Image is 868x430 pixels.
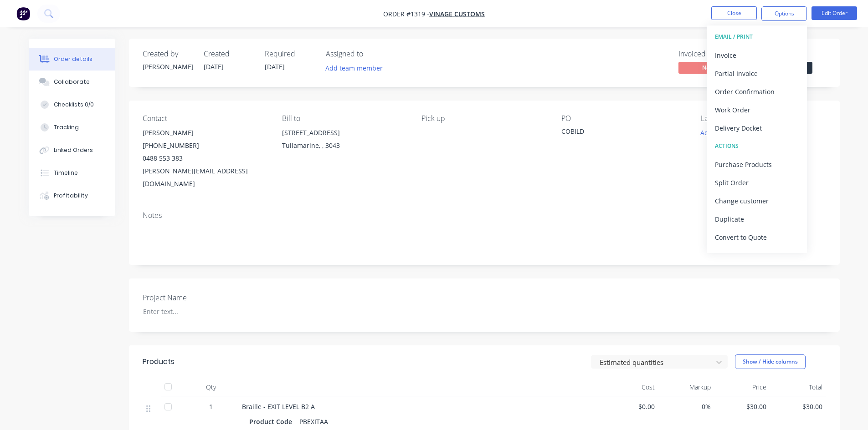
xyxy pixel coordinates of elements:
div: Labels [701,114,826,123]
div: PO [561,114,686,123]
div: [PERSON_NAME][PHONE_NUMBER]0488 553 383[PERSON_NAME][EMAIL_ADDRESS][DOMAIN_NAME] [143,126,267,190]
img: Factory [16,7,30,20]
button: Tracking [29,116,115,139]
div: Total [770,378,826,396]
div: [STREET_ADDRESS] [282,126,407,139]
span: Order #1319 - [383,10,429,18]
div: Timeline [54,169,78,177]
div: COBILD [561,126,675,139]
div: [PHONE_NUMBER] [143,139,267,152]
div: Duplicate [715,212,799,226]
button: Add team member [320,62,387,74]
button: Checklists 0/0 [29,93,115,116]
button: Options [761,6,807,21]
div: Product Code [249,415,296,428]
div: Archive [715,249,799,262]
a: Vinage Customs [429,10,485,18]
span: No [678,62,733,73]
div: [PERSON_NAME] [143,62,193,71]
div: Checklists 0/0 [54,101,94,109]
div: Invoiced [678,50,747,58]
div: Cost [603,378,659,396]
button: Linked Orders [29,139,115,162]
div: Order details [54,55,92,63]
div: ACTIONS [715,140,799,152]
div: Markup [658,378,714,396]
div: Created by [143,50,193,58]
div: Tracking [54,123,79,132]
label: Project Name [143,292,257,303]
div: Order Confirmation [715,85,799,98]
div: Convert to Quote [715,231,799,244]
button: Edit Order [812,6,857,20]
button: Order details [29,48,115,71]
button: Timeline [29,162,115,184]
div: Assigned to [326,50,417,58]
div: Qty [184,378,238,396]
span: 0% [662,402,711,411]
button: Close [711,6,757,20]
div: Work Order [715,103,799,116]
span: Braille - EXIT LEVEL B2 A [242,402,315,411]
div: Bill to [282,114,407,123]
div: [PERSON_NAME][EMAIL_ADDRESS][DOMAIN_NAME] [143,165,267,190]
div: Products [143,356,175,367]
div: Tullamarine, , 3043 [282,139,407,152]
span: $30.00 [718,402,767,411]
div: Delivery Docket [715,121,799,135]
span: $0.00 [606,402,655,411]
div: Profitability [54,192,88,200]
button: Profitability [29,184,115,207]
div: Pick up [421,114,546,123]
div: Created [204,50,254,58]
span: $30.00 [774,402,822,411]
div: Notes [143,211,826,220]
div: PBEXITAA [296,415,332,428]
div: Contact [143,114,267,123]
button: Show / Hide columns [735,354,806,369]
button: Add labels [696,126,738,139]
span: [DATE] [265,62,285,71]
div: Invoice [715,49,799,62]
div: Change customer [715,194,799,207]
div: [PERSON_NAME] [143,126,267,139]
div: Price [714,378,770,396]
span: [DATE] [204,62,224,71]
button: Add team member [326,62,388,74]
div: Required [265,50,315,58]
div: Collaborate [54,78,90,86]
div: EMAIL / PRINT [715,31,799,43]
div: Purchase Products [715,158,799,171]
div: Linked Orders [54,146,93,154]
div: [STREET_ADDRESS]Tullamarine, , 3043 [282,126,407,156]
div: Split Order [715,176,799,189]
div: 0488 553 383 [143,152,267,165]
div: Partial Invoice [715,67,799,80]
button: Collaborate [29,71,115,93]
span: 1 [209,402,213,411]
